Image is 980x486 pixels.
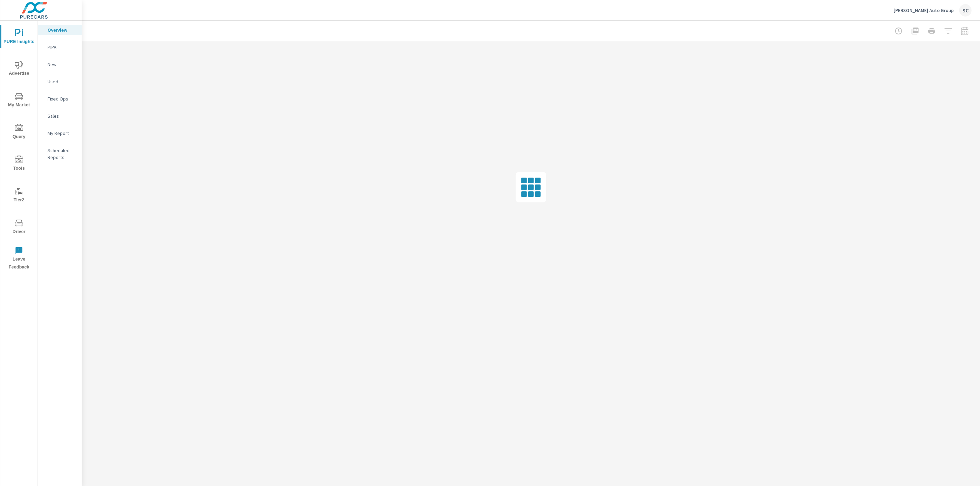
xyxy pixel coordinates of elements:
[2,29,35,46] span: PURE Insights
[48,95,76,102] p: Fixed Ops
[38,59,82,70] div: New
[38,25,82,35] div: Overview
[48,27,76,33] p: Overview
[2,156,35,172] span: Tools
[38,111,82,121] div: Sales
[894,7,954,13] p: [PERSON_NAME] Auto Group
[38,76,82,87] div: Used
[48,130,76,137] p: My Report
[2,61,35,77] span: Advertise
[959,4,972,17] div: SC
[48,44,76,51] p: PIPA
[48,147,76,161] p: Scheduled Reports
[38,42,82,52] div: PIPA
[0,21,38,274] div: nav menu
[38,94,82,104] div: Fixed Ops
[48,61,76,68] p: New
[2,124,35,141] span: Query
[2,219,35,236] span: Driver
[2,246,35,271] span: Leave Feedback
[2,187,35,204] span: Tier2
[48,78,76,85] p: Used
[48,113,76,119] p: Sales
[2,92,35,109] span: My Market
[38,145,82,162] div: Scheduled Reports
[38,128,82,138] div: My Report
